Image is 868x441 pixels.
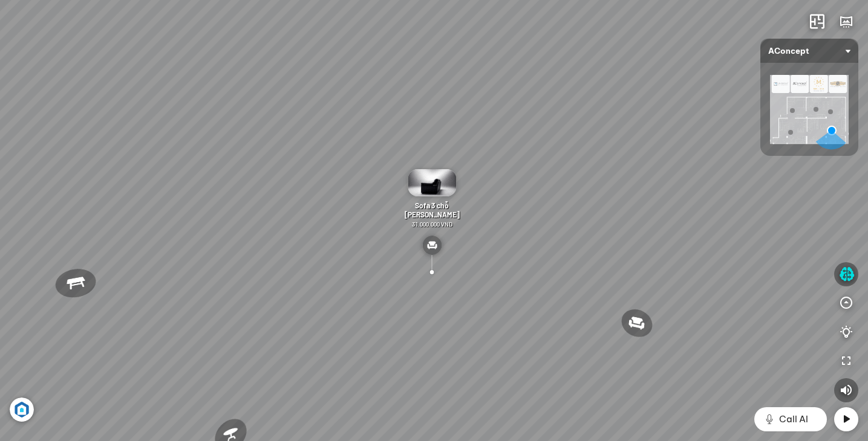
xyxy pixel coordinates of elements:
[768,39,850,63] span: AConcept
[412,220,452,228] span: 31.000.000 VND
[408,169,456,196] img: Sofa_3_ch__More_RGL4NJTAHMCD.gif
[779,412,808,427] span: Call AI
[770,75,849,144] img: AConcept_CTMHTJT2R6E4.png
[754,407,827,431] button: Call AI
[405,201,460,219] span: Sofa 3 chỗ [PERSON_NAME]
[422,236,442,255] img: type_sofa_CL2K24RXHCN6.svg
[10,398,34,422] img: Artboard_6_4x_1_F4RHW9YJWHU.jpg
